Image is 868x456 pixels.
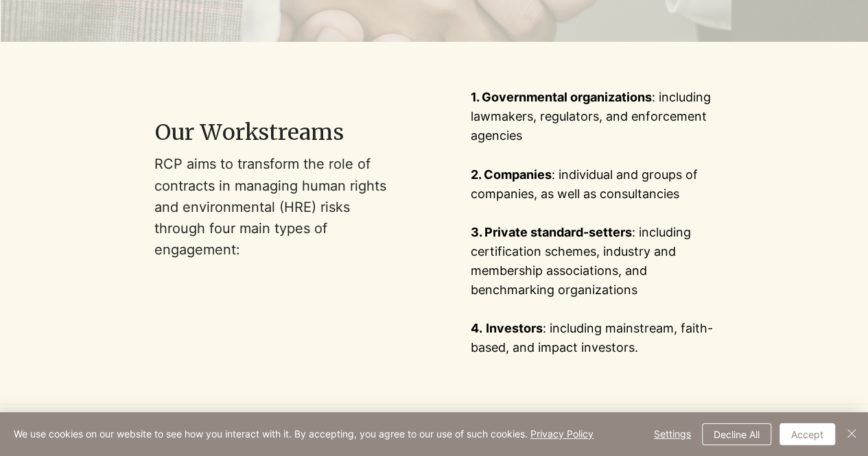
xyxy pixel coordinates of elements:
span: Investors [486,321,543,335]
span: RCP aims to transform the role of contracts in managing human rights and environmental (HRE) risk... [154,156,386,258]
span: 3. Private standard-setters [471,225,632,239]
button: Decline All [702,423,771,445]
span: 2. Companies [471,167,552,182]
a: Privacy Policy [530,428,594,440]
span: We use cookies on our website to see how you interact with it. By accepting, you agree to our use... [14,428,594,440]
span: 4. [471,321,482,335]
p: : individual and groups of companies, as well as consultancies [471,165,714,204]
span: Settings [654,424,691,444]
p: : including certification schemes, industry and membership associations, and benchmarking organiz... [471,223,714,300]
span: Our Workstreams [155,119,344,146]
button: Accept [779,423,835,445]
img: Close [843,425,860,442]
p: : including mainstream, faith-based, and impact investors. [471,319,714,357]
p: : including lawmakers, regulators, and enforcement agencies [471,88,714,145]
span: 1. Governmental organizations [471,90,652,104]
button: Close [843,423,860,445]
